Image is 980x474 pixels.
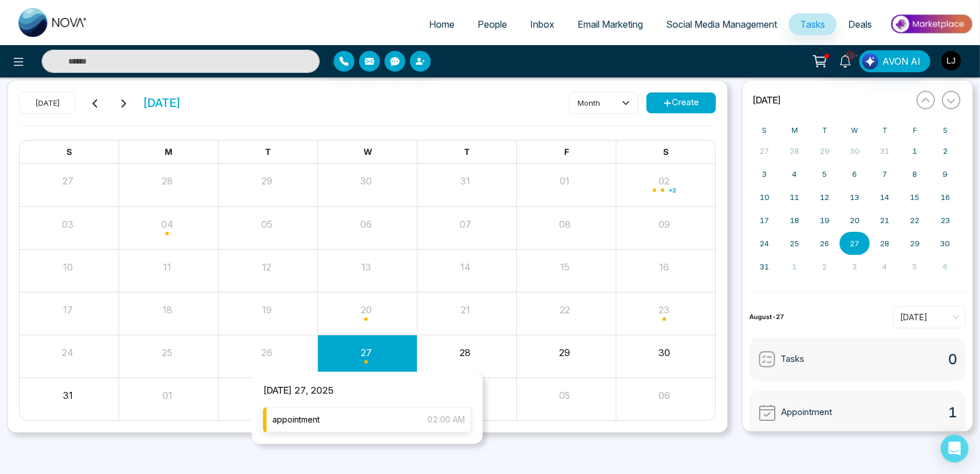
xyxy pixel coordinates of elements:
[429,18,454,30] span: Home
[62,346,73,360] button: 24
[478,18,507,30] span: People
[840,162,870,186] button: August 6, 2025
[530,18,554,30] span: Inbox
[822,262,827,271] abbr: September 2, 2025
[361,260,371,274] button: 13
[779,139,809,162] button: July 28, 2025
[910,239,920,248] abbr: August 29, 2025
[882,54,920,68] span: AVON AI
[930,162,960,186] button: August 9, 2025
[870,139,900,162] button: July 31, 2025
[62,174,73,188] button: 27
[792,262,797,271] abbr: September 1, 2025
[659,217,670,231] button: 09
[789,13,837,35] a: Tasks
[870,209,900,232] button: August 21, 2025
[790,239,799,248] abbr: August 25, 2025
[900,162,930,186] button: August 8, 2025
[461,303,470,317] button: 21
[659,346,670,360] button: 30
[889,11,973,37] img: Market-place.gif
[820,146,830,155] abbr: July 29, 2025
[760,192,770,202] abbr: August 10, 2025
[942,169,948,179] abbr: August 9, 2025
[559,346,570,360] button: 29
[790,146,799,155] abbr: July 28, 2025
[261,346,272,360] button: 26
[760,216,769,225] abbr: August 17, 2025
[460,260,471,274] button: 14
[930,209,960,232] button: August 23, 2025
[882,126,887,135] abbr: Thursday
[758,350,776,368] img: Tasks
[911,216,920,225] abbr: August 22, 2025
[162,174,173,188] button: 28
[654,13,789,35] a: Social Media Management
[913,262,918,271] abbr: September 5, 2025
[749,94,909,106] button: [DATE]
[850,239,859,248] abbr: August 27, 2025
[870,186,900,209] button: August 14, 2025
[63,388,73,402] button: 31
[19,8,88,37] img: Nova CRM Logo
[272,413,320,426] span: appointment
[781,353,804,366] span: Tasks
[880,192,889,202] abbr: August 14, 2025
[466,13,519,35] a: People
[666,18,777,30] span: Social Media Management
[19,140,716,421] div: Month View
[870,232,900,255] button: August 28, 2025
[852,169,857,179] abbr: August 6, 2025
[760,239,769,248] abbr: August 24, 2025
[753,94,781,106] span: [DATE]
[62,217,73,231] button: 03
[851,126,858,135] abbr: Wednesday
[790,216,799,225] abbr: August 18, 2025
[749,162,779,186] button: August 3, 2025
[262,260,271,274] button: 12
[850,146,860,155] abbr: July 30, 2025
[659,260,669,274] button: 16
[900,186,930,209] button: August 15, 2025
[663,147,668,157] span: S
[749,255,779,278] button: August 31, 2025
[852,262,857,271] abbr: September 3, 2025
[762,169,767,179] abbr: August 3, 2025
[762,126,767,135] abbr: Sunday
[831,50,859,71] a: 10+
[66,147,72,157] span: S
[943,126,948,135] abbr: Saturday
[948,402,957,423] span: 1
[845,50,856,61] span: 10+
[781,406,832,419] span: Appointment
[265,147,271,157] span: T
[779,186,809,209] button: August 11, 2025
[262,303,272,317] button: 19
[364,147,372,157] span: W
[840,186,870,209] button: August 13, 2025
[749,209,779,232] button: August 17, 2025
[900,309,959,326] span: Today
[779,209,809,232] button: August 18, 2025
[820,239,829,248] abbr: August 26, 2025
[564,147,569,157] span: F
[880,146,889,155] abbr: July 31, 2025
[880,239,889,248] abbr: August 28, 2025
[911,192,920,202] abbr: August 15, 2025
[840,139,870,162] button: July 30, 2025
[143,94,181,112] span: [DATE]
[809,162,840,186] button: August 5, 2025
[837,13,883,35] a: Deals
[870,255,900,278] button: September 4, 2025
[460,346,471,360] button: 28
[560,260,569,274] button: 15
[461,174,471,188] button: 31
[749,186,779,209] button: August 10, 2025
[809,209,840,232] button: August 19, 2025
[850,192,859,202] abbr: August 13, 2025
[566,13,654,35] a: Email Marketing
[913,169,918,179] abbr: August 8, 2025
[870,162,900,186] button: August 7, 2025
[63,260,73,274] button: 10
[569,92,638,114] button: month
